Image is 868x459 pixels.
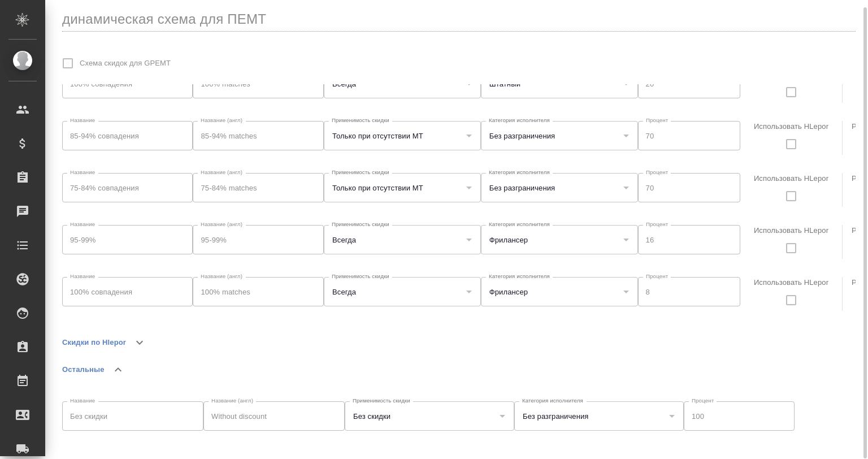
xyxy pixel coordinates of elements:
[62,329,126,356] button: Скидки по Hlepor
[754,122,828,131] label: Использовать HLepor
[80,58,171,69] span: Схема скидок для GPEMT
[62,356,105,383] button: Остальные
[754,174,828,183] label: Использовать HLepor
[754,226,828,235] label: Использовать HLepor
[754,278,828,287] label: Использовать HLepor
